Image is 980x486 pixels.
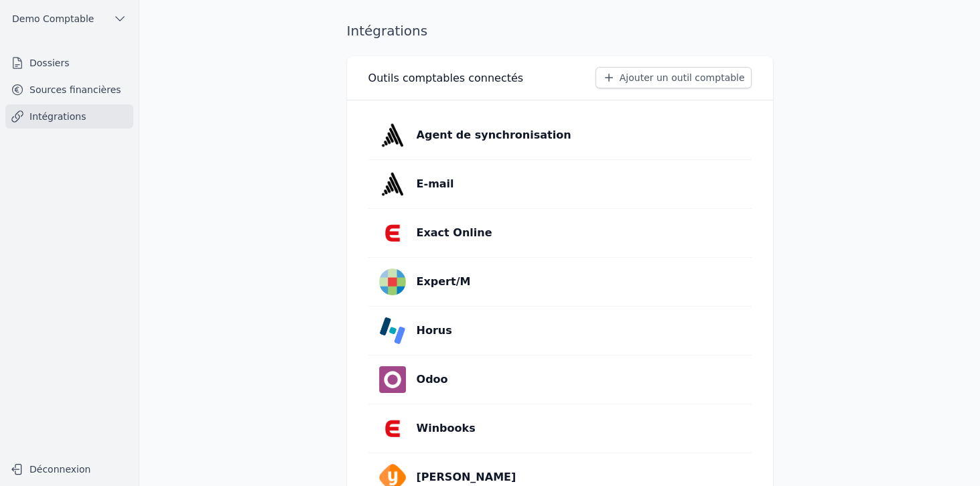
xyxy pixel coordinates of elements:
a: E-mail [368,160,752,208]
p: Winbooks [417,420,476,436]
p: Horus [417,323,452,339]
p: E-mail [417,176,454,192]
button: Demo Comptable [5,8,133,29]
a: Exact Online [368,209,752,257]
button: Déconnexion [5,459,133,480]
p: [PERSON_NAME] [417,469,516,485]
a: Odoo [368,355,752,404]
a: Intégrations [5,104,133,129]
h3: Outils comptables connectés [368,70,524,86]
a: Horus [368,307,752,355]
a: Agent de synchronisation [368,111,752,159]
a: Expert/M [368,258,752,306]
a: Dossiers [5,51,133,75]
span: Demo Comptable [12,12,94,25]
a: Winbooks [368,404,752,453]
p: Agent de synchronisation [417,127,571,143]
p: Exact Online [417,225,492,241]
p: Expert/M [417,274,471,290]
a: Sources financières [5,78,133,102]
button: Ajouter un outil comptable [596,67,752,88]
p: Odoo [417,372,448,388]
h1: Intégrations [347,21,428,40]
